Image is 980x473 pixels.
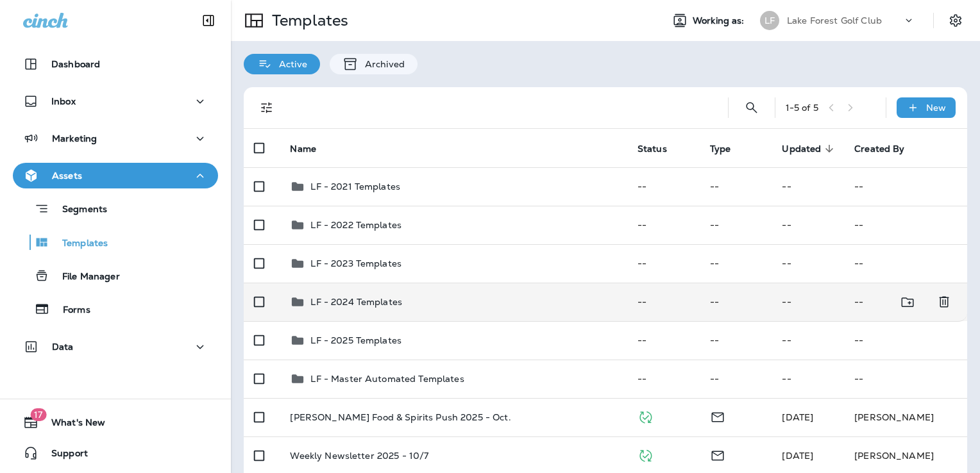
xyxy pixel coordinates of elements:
[290,144,316,154] span: Name
[854,143,921,154] span: Created By
[772,360,844,398] td: --
[786,103,818,113] div: 1 - 5 of 5
[38,417,105,433] span: What's New
[782,144,821,154] span: Updated
[52,170,82,181] p: Assets
[638,144,667,154] span: Status
[627,360,700,398] td: --
[772,206,844,244] td: --
[627,321,700,360] td: --
[931,289,957,315] button: Delete
[844,360,967,398] td: --
[787,15,882,26] p: Lake Forest Golf Club
[627,206,700,244] td: --
[254,95,280,120] button: Filters
[700,206,772,244] td: --
[710,143,748,154] span: Type
[13,334,218,360] button: Data
[782,143,838,154] span: Updated
[844,167,967,206] td: --
[895,289,921,315] button: Move to folder
[772,244,844,283] td: --
[38,448,88,463] span: Support
[52,133,97,144] p: Marketing
[13,262,218,289] button: File Manager
[854,144,904,154] span: Created By
[710,144,731,154] span: Type
[926,103,946,113] p: New
[710,410,725,422] span: Email
[13,440,218,466] button: Support
[700,167,772,206] td: --
[13,229,218,256] button: Templates
[782,450,813,461] span: Caitlin Wilson
[739,95,765,120] button: Search Templates
[50,304,90,317] p: Forms
[13,51,218,77] button: Dashboard
[772,167,844,206] td: --
[310,335,401,345] p: LF - 2025 Templates
[638,449,654,460] span: Published
[782,411,813,423] span: Caitlin Wilson
[844,244,967,283] td: --
[844,321,967,360] td: --
[359,59,405,69] p: Archived
[13,410,218,435] button: 17What's New
[700,283,772,321] td: --
[944,9,967,32] button: Settings
[627,283,700,321] td: --
[310,374,464,384] p: LF - Master Automated Templates
[844,206,967,244] td: --
[290,143,333,154] span: Name
[30,408,46,421] span: 17
[700,321,772,360] td: --
[760,11,779,30] div: LF
[13,295,218,322] button: Forms
[13,126,218,151] button: Marketing
[772,283,844,321] td: --
[310,297,402,307] p: LF - 2024 Templates
[700,244,772,283] td: --
[49,204,107,217] p: Segments
[627,167,700,206] td: --
[49,238,108,250] p: Templates
[772,321,844,360] td: --
[638,410,654,422] span: Published
[290,412,511,422] p: [PERSON_NAME] Food & Spirits Push 2025 - Oct.
[51,96,76,106] p: Inbox
[310,258,401,269] p: LF - 2023 Templates
[310,220,401,230] p: LF - 2022 Templates
[273,59,307,69] p: Active
[13,163,218,188] button: Assets
[310,181,400,192] p: LF - 2021 Templates
[52,342,74,352] p: Data
[190,8,226,33] button: Collapse Sidebar
[49,271,120,283] p: File Manager
[638,143,684,154] span: Status
[844,283,931,321] td: --
[700,360,772,398] td: --
[13,195,218,222] button: Segments
[267,11,348,30] p: Templates
[290,451,428,461] p: Weekly Newsletter 2025 - 10/7
[710,449,725,460] span: Email
[13,88,218,114] button: Inbox
[627,244,700,283] td: --
[693,15,747,26] span: Working as:
[844,398,967,436] td: [PERSON_NAME]
[51,59,100,69] p: Dashboard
